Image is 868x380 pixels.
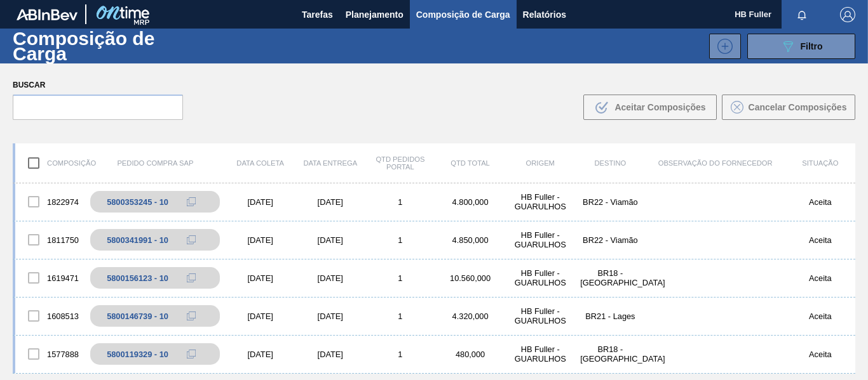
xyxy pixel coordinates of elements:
div: Copiar [179,308,204,324]
div: Aceita [785,273,855,283]
div: [DATE] [226,311,295,321]
div: BR21 - Lages [575,311,645,321]
div: [DATE] [226,235,295,245]
div: [DATE] [295,197,365,207]
div: [DATE] [226,197,295,207]
div: Situação [785,159,855,167]
div: 4.800,000 [435,197,505,207]
div: Copiar [179,194,204,209]
div: 4.320,000 [435,311,505,321]
div: Copiar [179,346,204,362]
div: BR18 - Pernambuco [575,268,645,287]
div: 1 [365,311,435,321]
div: BR22 - Viamão [575,235,645,245]
div: Nova Composição [703,34,741,59]
h1: Composição de Carga [13,31,208,60]
div: [DATE] [295,273,365,283]
div: Aceita [785,311,855,321]
div: 1577888 [15,341,85,367]
div: Destino [575,159,645,167]
div: BR22 - Viamão [575,197,645,207]
div: 10.560,000 [435,273,505,283]
span: Tarefas [302,7,333,22]
div: Data coleta [226,159,295,167]
div: Observação do Fornecedor [645,159,785,167]
div: Copiar [179,232,204,247]
div: [DATE] [295,311,365,321]
div: HB Fuller - GUARULHOS [505,268,575,287]
button: Notificações [782,6,822,23]
span: Planejamento [346,7,403,22]
div: [DATE] [295,235,365,245]
div: Aceita [785,235,855,245]
span: Filtro [801,41,823,51]
div: Qtd Total [435,159,505,167]
div: 1822974 [15,188,85,215]
label: Buscar [13,76,183,95]
div: [DATE] [295,350,365,359]
div: 5800146739 - 10 [107,311,168,321]
div: 480,000 [435,350,505,359]
div: 1 [365,350,435,359]
span: Relatórios [523,7,566,22]
img: Logout [840,7,855,22]
div: 5800156123 - 10 [107,273,168,283]
button: Filtro [747,34,855,59]
div: 1608513 [15,303,85,329]
div: 1811750 [15,226,85,253]
div: Copiar [179,270,204,285]
span: Cancelar Composições [749,102,847,112]
div: 1619471 [15,265,85,291]
div: 1 [365,273,435,283]
div: Composição [15,150,85,176]
div: 5800341991 - 10 [107,235,168,245]
div: 5800353245 - 10 [107,197,168,207]
img: TNhmsLtSVTkK8tSr43FrP2fwEKptu5GPRR3wAAAABJRU5ErkJggg== [17,9,78,20]
div: HB Fuller - GUARULHOS [505,306,575,325]
div: HB Fuller - GUARULHOS [505,192,575,211]
div: Aceita [785,350,855,359]
span: Composição de Carga [416,7,510,22]
div: HB Fuller - GUARULHOS [505,344,575,364]
div: 1 [365,235,435,245]
div: 1 [365,197,435,207]
span: Aceitar Composições [614,102,705,112]
div: [DATE] [226,273,295,283]
div: Pedido Compra SAP [85,159,225,167]
div: 4.850,000 [435,235,505,245]
div: 5800119329 - 10 [107,350,168,359]
div: Aceita [785,197,855,207]
div: [DATE] [226,350,295,359]
div: Data entrega [295,159,365,167]
div: HB Fuller - GUARULHOS [505,230,575,249]
div: Origem [505,159,575,167]
button: Cancelar Composições [722,95,855,120]
div: Qtd Pedidos Portal [365,155,435,171]
button: Aceitar Composições [583,95,717,120]
div: BR18 - Pernambuco [575,344,645,364]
